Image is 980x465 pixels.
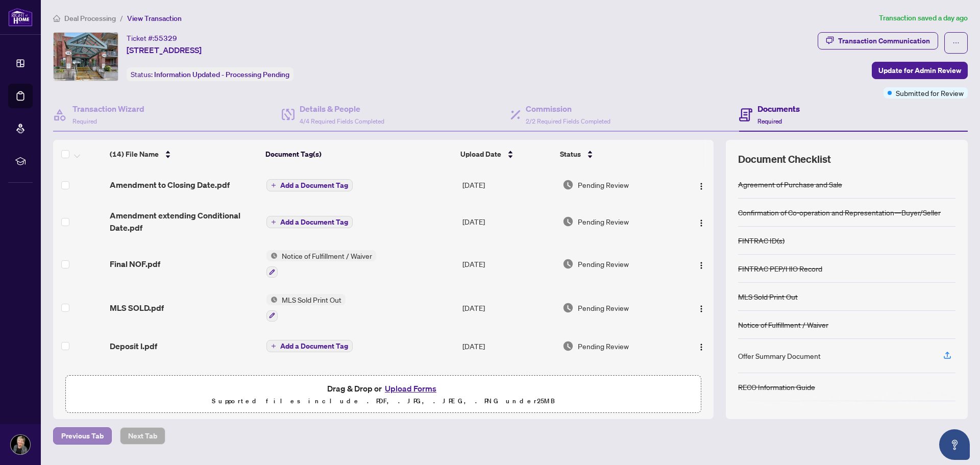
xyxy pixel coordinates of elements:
[53,15,60,22] span: home
[578,179,629,190] span: Pending Review
[278,294,346,305] span: MLS Sold Print Out
[127,14,182,23] span: View Transaction
[757,117,782,125] span: Required
[261,140,456,168] th: Document Tag(s)
[952,39,960,46] span: ellipsis
[458,242,558,286] td: [DATE]
[458,168,558,201] td: [DATE]
[72,103,144,115] h4: Transaction Wizard
[271,344,276,349] span: plus
[266,339,353,353] button: Add a Document Tag
[280,182,348,189] span: Add a Document Tag
[896,87,964,99] span: Submitted for Review
[697,261,705,270] img: Logo
[120,12,123,24] li: /
[578,340,629,352] span: Pending Review
[879,12,968,24] article: Transaction saved a day ago
[110,302,164,314] span: MLS SOLD.pdf
[110,179,230,191] span: Amendment to Closing Date.pdf
[458,286,558,330] td: [DATE]
[266,294,278,305] img: Status Icon
[818,32,938,50] button: Transaction Communication
[562,340,574,352] img: Document Status
[110,149,159,160] span: (14) File Name
[738,263,822,274] div: FINTRAC PEP/HIO Record
[127,44,202,56] span: [STREET_ADDRESS]
[458,330,558,362] td: [DATE]
[738,381,815,393] div: RECO Information Guide
[458,362,558,395] td: [DATE]
[697,182,705,190] img: Logo
[838,33,930,49] div: Transaction Communication
[127,67,293,81] div: Status:
[693,300,709,316] button: Logo
[578,302,629,313] span: Pending Review
[382,382,439,395] button: Upload Forms
[693,338,709,354] button: Logo
[693,213,709,230] button: Logo
[300,103,384,115] h4: Details & People
[562,302,574,313] img: Document Status
[72,117,97,125] span: Required
[271,183,276,188] span: plus
[271,219,276,225] span: plus
[878,62,961,79] span: Update for Admin Review
[757,103,800,115] h4: Documents
[693,256,709,272] button: Logo
[458,201,558,242] td: [DATE]
[54,33,118,81] img: IMG-X12430613_1.jpg
[106,140,262,168] th: (14) File Name
[266,179,353,191] button: Add a Document Tag
[8,8,33,27] img: logo
[266,215,353,229] button: Add a Document Tag
[693,177,709,193] button: Logo
[11,435,30,454] img: Profile Icon
[560,149,581,160] span: Status
[64,14,116,23] span: Deal Processing
[578,258,629,270] span: Pending Review
[460,149,501,160] span: Upload Date
[280,342,348,350] span: Add a Document Tag
[110,258,160,270] span: Final NOF.pdf
[66,376,701,413] span: Drag & Drop orUpload FormsSupported files include .PDF, .JPG, .JPEG, .PNG under25MB
[53,427,112,445] button: Previous Tab
[300,117,384,125] span: 4/4 Required Fields Completed
[154,34,177,43] span: 55329
[697,343,705,351] img: Logo
[266,216,353,228] button: Add a Document Tag
[266,250,376,278] button: Status IconNotice of Fulfillment / Waiver
[280,218,348,226] span: Add a Document Tag
[578,216,629,227] span: Pending Review
[697,219,705,227] img: Logo
[327,382,439,395] span: Drag & Drop or
[526,103,610,115] h4: Commission
[110,340,157,352] span: Deposit I.pdf
[120,427,165,445] button: Next Tab
[72,395,695,407] p: Supported files include .PDF, .JPG, .JPEG, .PNG under 25 MB
[738,319,828,330] div: Notice of Fulfillment / Waiver
[110,209,258,234] span: Amendment extending Conditional Date.pdf
[738,350,821,361] div: Offer Summary Document
[939,429,970,460] button: Open asap
[266,179,353,192] button: Add a Document Tag
[127,32,177,44] div: Ticket #:
[456,140,556,168] th: Upload Date
[61,428,104,444] span: Previous Tab
[738,235,785,246] div: FINTRAC ID(s)
[278,250,376,261] span: Notice of Fulfillment / Waiver
[526,117,610,125] span: 2/2 Required Fields Completed
[562,216,574,227] img: Document Status
[154,70,289,79] span: Information Updated - Processing Pending
[738,207,941,218] div: Confirmation of Co-operation and Representation—Buyer/Seller
[556,140,676,168] th: Status
[738,291,798,302] div: MLS Sold Print Out
[266,250,278,261] img: Status Icon
[738,152,831,166] span: Document Checklist
[266,340,353,352] button: Add a Document Tag
[562,179,574,190] img: Document Status
[697,305,705,313] img: Logo
[266,294,346,322] button: Status IconMLS Sold Print Out
[562,258,574,270] img: Document Status
[872,62,968,79] button: Update for Admin Review
[738,179,842,190] div: Agreement of Purchase and Sale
